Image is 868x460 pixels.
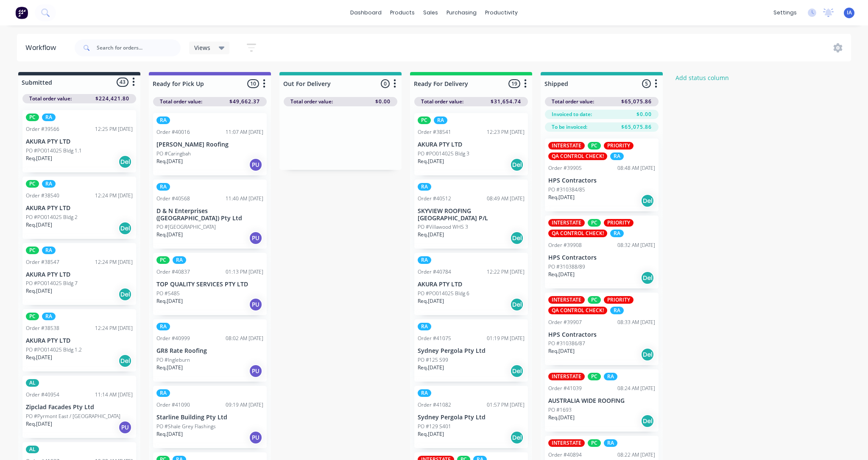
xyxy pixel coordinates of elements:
[173,256,186,264] div: RA
[491,98,521,105] span: $31,654.74
[226,335,263,342] div: 08:02 AM [DATE]
[545,216,659,288] div: INTERSTATEPCPRIORITYQA CONTROL CHECK!RAOrder #3990808:32 AM [DATE]HPS ContractorsPO #310388/89Req...
[548,186,585,194] p: PO #310384/85
[194,43,210,52] span: Views
[26,391,59,399] div: Order #40954
[290,98,333,105] span: Total order value:
[418,116,431,124] div: PC
[442,6,481,19] div: purchasing
[510,231,524,245] div: Del
[156,423,216,430] p: PO #Shale Grey Flashings
[249,364,262,378] div: PU
[418,183,431,191] div: RA
[552,98,594,105] span: Total order value:
[95,258,133,266] div: 12:24 PM [DATE]
[26,138,133,145] p: AKURA PTY LTD
[156,208,263,222] p: D & N Enterprises ([GEOGRAPHIC_DATA]) Pty Ltd
[15,6,28,19] img: Factory
[418,268,451,276] div: Order #40784
[26,258,59,266] div: Order #38547
[26,221,52,229] p: Req. [DATE]
[604,439,617,447] div: RA
[226,401,263,409] div: 09:19 AM [DATE]
[375,98,391,105] span: $0.00
[156,335,190,342] div: Order #40999
[769,6,801,19] div: settings
[97,39,181,56] input: Search for orders...
[26,280,78,287] p: PO #PO014025 Bldg 7
[610,230,624,237] div: RA
[418,195,451,202] div: Order #40512
[548,331,655,338] p: HPS Contractors
[636,111,652,118] span: $0.00
[588,219,601,227] div: PC
[414,180,528,249] div: RAOrder #4051208:49 AM [DATE]SKYVIEW ROOFING [GEOGRAPHIC_DATA] P/LPO #Villawood WHS 3Req.[DATE]Del
[42,313,56,320] div: RA
[22,309,136,371] div: PCRAOrder #3853812:24 PM [DATE]AKURA PTY LTDPO #PO014025 Bldg 1.2Req.[DATE]Del
[548,254,655,261] p: HPS Contractors
[641,348,654,361] div: Del
[548,296,585,304] div: INTERSTATE
[487,128,525,136] div: 12:23 PM [DATE]
[156,323,170,330] div: RA
[548,406,572,414] p: PO #1693
[29,95,72,103] span: Total order value:
[641,194,654,208] div: Del
[153,253,267,315] div: PCRAOrder #4083701:13 PM [DATE]TOP QUALITY SERVICES PTY LTDPO #5485Req.[DATE]PU
[588,373,601,380] div: PC
[42,247,56,254] div: RA
[610,152,624,160] div: RA
[249,431,262,444] div: PU
[26,337,133,344] p: AKURA PTY LTD
[548,271,575,278] p: Req. [DATE]
[545,293,659,366] div: INTERSTATEPCPRIORITYQA CONTROL CHECK!RAOrder #3990708:33 AM [DATE]HPS ContractorsPO #310386/87Req...
[249,231,262,245] div: PU
[156,389,170,397] div: RA
[548,241,582,249] div: Order #39908
[26,354,52,361] p: Req. [DATE]
[26,192,59,200] div: Order #38540
[156,430,183,438] p: Req. [DATE]
[418,414,525,421] p: Sydney Pergola Pty Ltd
[22,376,136,438] div: ALOrder #4095411:14 AM [DATE]Zipclad Facades Pty LtdPO #Pyrmont East / [GEOGRAPHIC_DATA]Req.[DATE]PU
[153,113,267,175] div: RAOrder #4001611:07 AM [DATE][PERSON_NAME] RoofingPO #CaringbahReq.[DATE]PU
[418,208,525,222] p: SKYVIEW ROOFING [GEOGRAPHIC_DATA] P/L
[229,98,260,105] span: $49,662.37
[156,297,183,305] p: Req. [DATE]
[26,147,82,155] p: PO #PO014025 Bldg 1.1
[26,346,82,354] p: PO #PO014025 Bldg 1.2
[839,431,860,452] iframe: Intercom live chat
[487,195,525,202] div: 08:49 AM [DATE]
[418,347,525,355] p: Sydney Pergola Pty Ltd
[156,223,216,231] p: PO #[GEOGRAPHIC_DATA]
[604,373,617,380] div: RA
[42,180,56,188] div: RA
[548,319,582,326] div: Order #39907
[249,298,262,311] div: PU
[548,373,585,380] div: INTERSTATE
[617,164,655,172] div: 08:48 AM [DATE]
[641,414,654,428] div: Del
[95,192,133,200] div: 12:24 PM [DATE]
[588,439,601,447] div: PC
[26,180,39,188] div: PC
[418,256,431,264] div: RA
[548,414,575,421] p: Req. [DATE]
[156,290,180,297] p: PO #5485
[26,420,52,428] p: Req. [DATE]
[548,385,582,392] div: Order #41039
[26,271,133,278] p: AKURA PTY LTD
[156,347,263,355] p: GR8 Rate Roofing
[22,110,136,172] div: PCRAOrder #3956612:25 PM [DATE]AKURA PTY LTDPO #PO014025 Bldg 1.1Req.[DATE]Del
[418,223,468,231] p: PO #Villawood WHS 3
[419,6,442,19] div: sales
[588,296,601,304] div: PC
[156,158,183,165] p: Req. [DATE]
[160,98,202,105] span: Total order value:
[548,164,582,172] div: Order #39905
[418,290,469,297] p: PO #PO014025 Bldg 6
[26,446,39,453] div: AL
[226,268,263,276] div: 01:13 PM [DATE]
[418,231,444,238] p: Req. [DATE]
[418,423,451,430] p: PO #129 S401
